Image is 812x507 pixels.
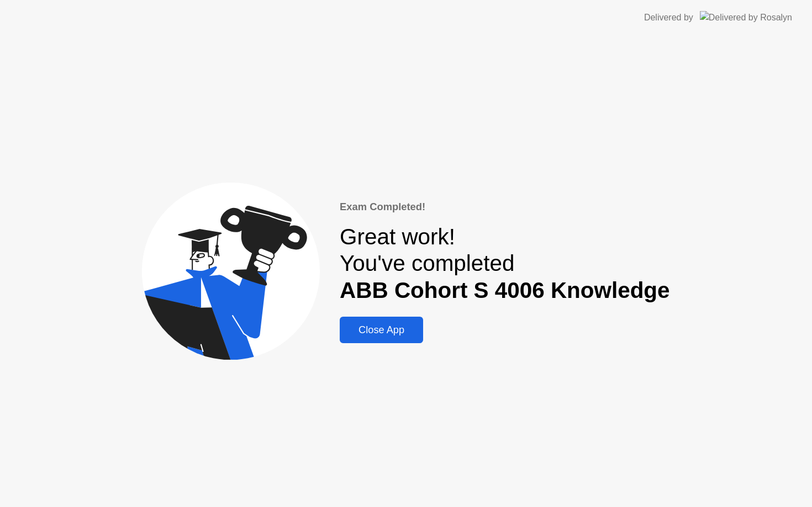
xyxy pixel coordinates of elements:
[340,199,669,215] div: Exam Completed!
[700,11,792,24] img: Delivered by Rosalyn
[340,223,669,304] div: Great work! You've completed
[343,324,420,336] div: Close App
[340,277,669,303] b: ABB Cohort S 4006 Knowledge
[340,317,423,343] button: Close App
[644,11,693,24] div: Delivered by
